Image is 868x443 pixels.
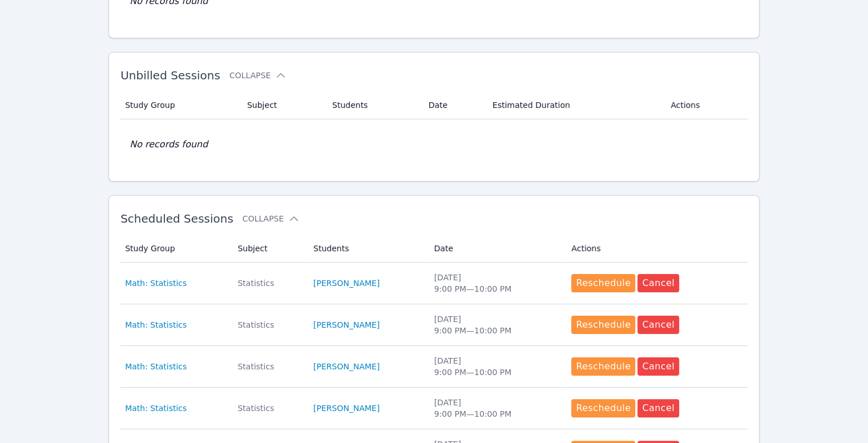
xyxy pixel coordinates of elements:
div: Statistics [237,277,300,289]
button: Cancel [637,399,679,417]
button: Collapse [229,70,286,81]
a: [PERSON_NAME] [313,402,380,414]
tr: Math: StatisticsStatistics[PERSON_NAME][DATE]9:00 PM—10:00 PMRescheduleCancel [120,304,748,346]
div: [DATE] 9:00 PM — 10:00 PM [434,355,558,378]
a: Math: Statistics [125,402,187,414]
a: [PERSON_NAME] [313,277,380,289]
th: Date [427,235,565,263]
a: [PERSON_NAME] [313,319,380,331]
th: Subject [231,235,306,263]
button: Reschedule [571,399,635,417]
button: Cancel [637,357,679,376]
th: Estimated Duration [486,91,664,119]
button: Collapse [243,213,300,224]
th: Study Group [120,235,231,263]
th: Students [306,235,427,263]
div: [DATE] 9:00 PM — 10:00 PM [434,313,558,336]
div: Statistics [237,402,300,414]
th: Subject [240,91,325,119]
tr: Math: StatisticsStatistics[PERSON_NAME][DATE]9:00 PM—10:00 PMRescheduleCancel [120,346,748,388]
button: Cancel [637,316,679,334]
span: Scheduled Sessions [120,212,233,225]
button: Cancel [637,274,679,292]
th: Study Group [120,91,240,119]
th: Actions [564,235,748,263]
span: Unbilled Sessions [120,69,220,82]
button: Reschedule [571,316,635,334]
div: Statistics [237,361,300,372]
a: Math: Statistics [125,277,187,289]
div: [DATE] 9:00 PM — 10:00 PM [434,272,558,295]
a: Math: Statistics [125,319,187,331]
th: Actions [664,91,748,119]
td: No records found [120,119,748,170]
a: Math: Statistics [125,361,187,372]
th: Students [325,91,422,119]
button: Reschedule [571,357,635,376]
div: Statistics [237,319,300,331]
a: [PERSON_NAME] [313,361,380,372]
tr: Math: StatisticsStatistics[PERSON_NAME][DATE]9:00 PM—10:00 PMRescheduleCancel [120,263,748,304]
div: [DATE] 9:00 PM — 10:00 PM [434,397,558,420]
tr: Math: StatisticsStatistics[PERSON_NAME][DATE]9:00 PM—10:00 PMRescheduleCancel [120,388,748,429]
th: Date [422,91,486,119]
button: Reschedule [571,274,635,292]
